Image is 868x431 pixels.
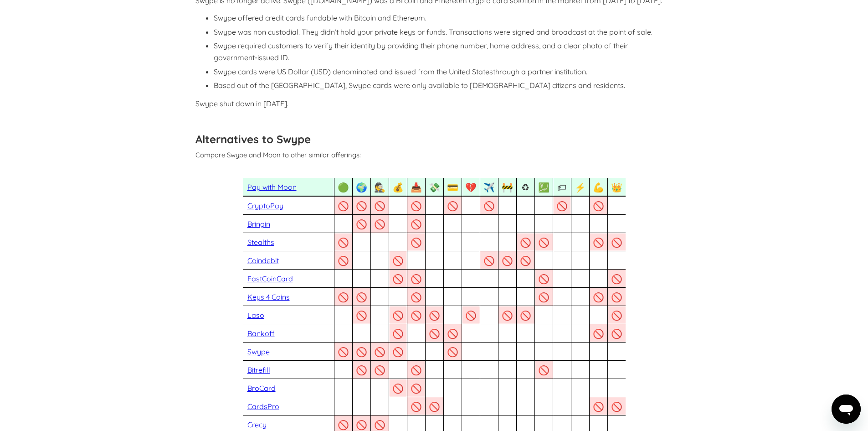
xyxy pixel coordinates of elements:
a: CryptoPay [247,201,283,210]
a: Pay with Moon [247,182,297,192]
a: Swype [247,347,270,356]
h3: Alternatives to Swype [195,132,673,146]
p: Compare Swype and Moon to other similar offerings: [195,151,673,160]
li: Based out of the [GEOGRAPHIC_DATA], Swype cards were only available to [DEMOGRAPHIC_DATA] citizen... [214,80,673,92]
a: FastCoinCard [247,274,293,283]
li: Swype was non custodial. They didn’t hold your private keys or funds. Transactions were signed an... [214,26,673,38]
a: BroCard [247,384,276,393]
a: CardsPro [247,402,279,411]
p: Swype shut down in [DATE]. [195,99,673,109]
a: Bitrefill [247,365,270,374]
a: Keys 4 Coins [247,292,290,301]
iframe: Button to launch messaging window [832,395,861,424]
a: Laso [247,311,264,320]
li: Swype cards were US Dollar (USD) denominated and issued from the United Statesthrough a partner i... [214,66,673,78]
a: Crecy [247,420,267,429]
a: Stealths [247,238,274,247]
a: Coindebit [247,256,279,265]
li: Swype offered credit cards fundable with Bitcoin and Ethereum. [214,12,673,24]
a: Bringin [247,219,270,228]
a: Bankoff [247,329,275,338]
li: Swype required customers to verify their identity by providing their phone number, home address, ... [214,40,673,63]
